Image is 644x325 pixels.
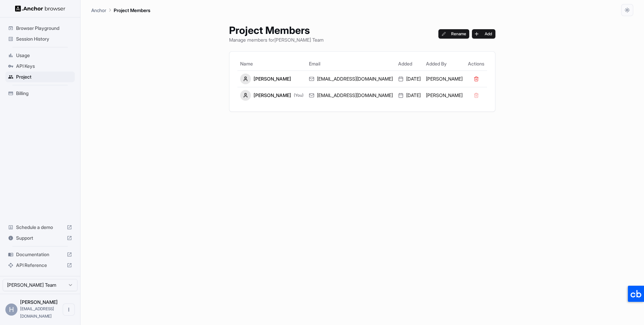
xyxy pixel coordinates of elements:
span: API Keys [16,63,72,69]
th: Name [237,57,306,71]
span: Hung Hoang [20,299,58,305]
div: [PERSON_NAME] [240,74,304,84]
nav: breadcrumb [91,6,150,14]
span: Documentation [16,251,64,258]
button: Open menu [63,304,75,316]
p: Anchor [91,7,106,14]
td: [PERSON_NAME] [423,71,465,87]
span: API Reference [16,262,64,269]
div: [EMAIL_ADDRESS][DOMAIN_NAME] [309,92,393,99]
div: Documentation [5,249,75,260]
span: Browser Playground [16,25,72,32]
span: Project [16,74,72,80]
img: Anchor Logo [15,5,65,12]
div: API Reference [5,260,75,271]
div: Schedule a demo [5,222,75,233]
span: Session History [16,36,72,42]
th: Added By [423,57,465,71]
th: Email [306,57,395,71]
div: [PERSON_NAME] [240,90,304,101]
div: Billing [5,88,75,99]
span: (You) [294,93,304,98]
p: Manage members for [PERSON_NAME] Team [229,36,324,43]
p: Project Members [114,7,150,14]
span: Support [16,235,64,241]
div: [DATE] [398,76,421,82]
div: Browser Playground [5,23,75,34]
span: Billing [16,90,72,97]
div: Support [5,233,75,243]
div: H [5,304,17,316]
td: [PERSON_NAME] [423,87,465,103]
button: Add [472,29,495,39]
span: Schedule a demo [16,224,64,231]
span: Usage [16,52,72,59]
div: [EMAIL_ADDRESS][DOMAIN_NAME] [309,76,393,82]
button: Rename [438,29,470,39]
h1: Project Members [229,24,324,36]
span: hung@zalos.io [20,306,54,319]
div: Session History [5,34,75,44]
th: Added [395,57,423,71]
div: [DATE] [398,92,421,99]
div: API Keys [5,61,75,72]
div: Usage [5,50,75,61]
div: Project [5,72,75,82]
th: Actions [465,57,487,71]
